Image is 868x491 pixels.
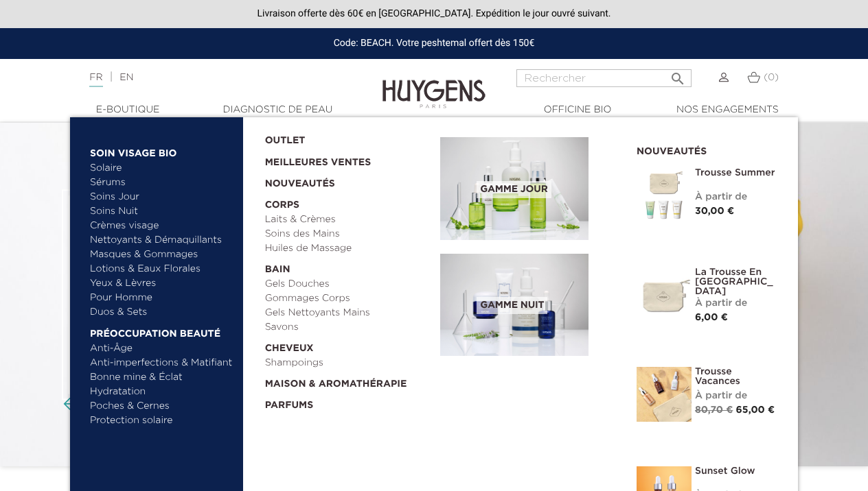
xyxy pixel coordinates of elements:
div: Boutons du carrousel [69,394,113,415]
a: Trousse Vacances [695,367,777,386]
a: FR [89,73,102,87]
a: Parfums [265,392,431,413]
h2: Nouveautés [637,141,777,158]
a: Gamme nuit [440,254,616,357]
a: Huiles de Massage [265,241,431,256]
a: La Trousse en [GEOGRAPHIC_DATA] [695,267,777,296]
a: E-Boutique [59,103,196,117]
img: La Trousse vacances [637,367,692,422]
div: À partir de [695,389,777,403]
span: Gamme jour [477,181,551,198]
a: Nos engagements [659,103,796,117]
a: Meilleures Ventes [265,148,419,170]
a: Soin Visage Bio [90,139,233,161]
a: Gels Nettoyants Mains [265,306,431,320]
a: Officine Bio [509,103,646,117]
a: Masques & Gommages [90,248,233,262]
button:  [665,65,690,84]
a: Pour Homme [90,291,233,305]
a: Gamme jour [440,137,616,240]
img: Trousse Summer [637,168,692,223]
a: Lotions & Eaux Florales [90,262,233,276]
a: Yeux & Lèvres [90,276,233,291]
span: 6,00 € [695,313,728,322]
input: Rechercher [516,69,692,87]
a: Sunset Glow [695,466,777,476]
a: Trousse Summer [695,168,777,178]
a: Soins Jour [90,190,233,204]
a: Diagnostic de peau [209,103,346,117]
a: Poches & Cernes [90,399,233,414]
a: Gels Douches [265,277,431,291]
span: (0) [764,73,779,82]
a: Laits & Crèmes [265,213,431,227]
a: Protection solaire [90,414,233,428]
a: Bain [265,256,431,277]
img: routine_jour_banner.jpg [440,137,589,240]
a: Bonne mine & Éclat [90,370,233,385]
span: 65,00 € [736,405,775,415]
a: Soins Nuit [90,204,221,219]
a: Crèmes visage [90,219,233,233]
a: Duos & Sets [90,305,233,320]
a: Soins des Mains [265,227,431,241]
img: routine_nuit_banner.jpg [440,254,589,357]
a: Anti-Âge [90,342,233,356]
a: Préoccupation beauté [90,320,233,342]
span: 30,00 € [695,206,734,216]
div: À partir de [695,190,777,204]
i:  [670,67,686,83]
a: Corps [265,191,431,213]
span: 80,70 € [695,405,733,415]
a: Anti-imperfections & Matifiant [90,356,233,370]
span: Gamme nuit [477,297,547,314]
a: Nettoyants & Démaquillants [90,233,233,248]
a: Cheveux [265,335,431,356]
a: OUTLET [265,127,419,148]
a: Savons [265,320,431,335]
a: Shampoings [265,356,431,370]
a: Nouveautés [265,170,431,191]
img: Huygens [382,58,486,110]
a: Sérums [90,176,233,190]
a: Hydratation [90,385,233,399]
a: Maison & Aromathérapie [265,370,431,392]
img: La Trousse en Coton [637,267,692,322]
a: Gommages Corps [265,291,431,306]
a: Solaire [90,161,233,176]
div: À partir de [695,296,777,311]
a: EN [119,73,133,82]
div: | [82,69,351,86]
